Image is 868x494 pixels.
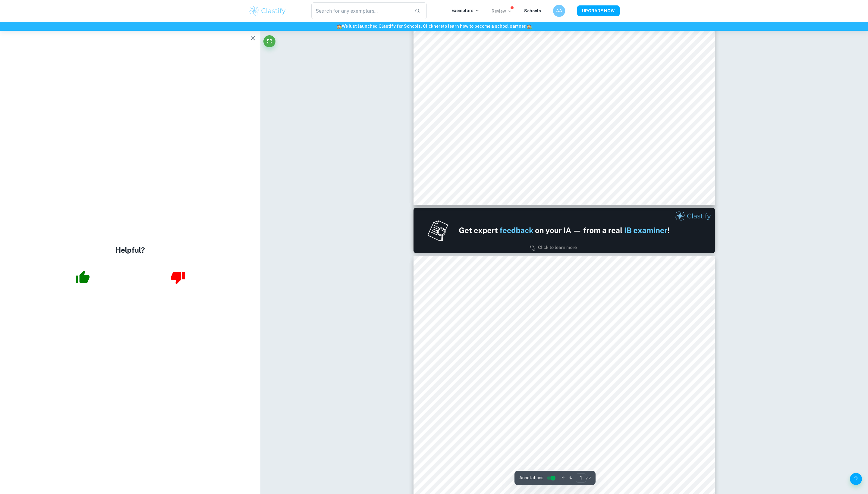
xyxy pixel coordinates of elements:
span: / 17 [586,475,591,481]
a: here [433,24,443,29]
button: Help and Feedback [850,473,862,485]
span: Annotations [519,475,543,481]
h6: AA [556,8,563,14]
img: Ad [414,208,715,253]
span: 🏫 [337,24,342,29]
span: 🏫 [527,24,532,29]
button: Fullscreen [263,35,275,47]
button: UPGRADE NOW [577,5,620,16]
p: Review [492,8,512,14]
p: Exemplars [451,7,480,14]
button: AA [553,5,565,17]
h4: Helpful? [115,245,145,255]
a: Schools [524,8,541,13]
input: Search for any exemplars... [311,2,410,19]
img: Clastify logo [248,5,287,17]
h6: We just launched Clastify for Schools. Click to learn how to become a school partner. [1,23,867,30]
